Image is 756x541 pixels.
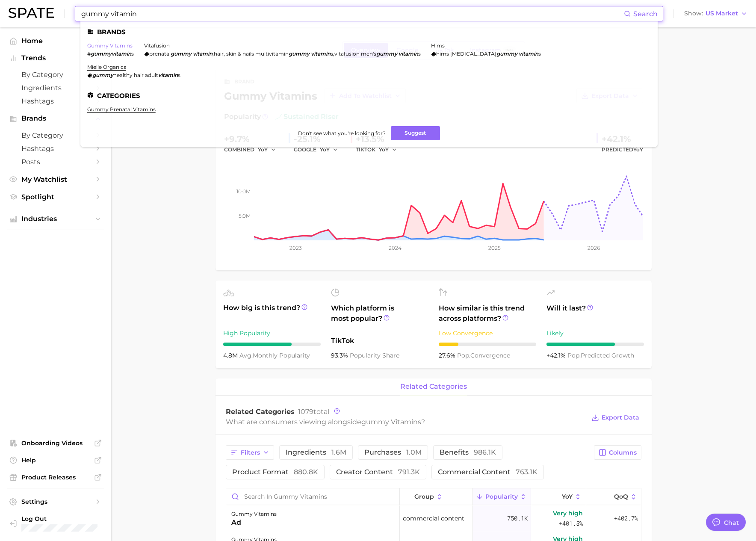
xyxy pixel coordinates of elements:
span: Industries [21,215,90,223]
span: healthy hair adult [113,72,158,78]
tspan: 2023 [289,245,302,251]
span: Spotlight [21,193,90,201]
input: Search here for a brand, industry, or ingredient [80,6,624,21]
span: 93.3% [331,352,350,359]
span: YoY [633,146,643,153]
button: Trends [7,52,104,65]
span: +402.7% [614,513,638,523]
span: # [87,50,91,57]
a: Settings [7,495,104,508]
span: s [331,50,333,57]
span: Help [21,456,90,464]
span: s [538,50,541,57]
div: Likely [546,328,644,338]
span: monthly popularity [239,352,310,359]
a: Help [7,454,104,467]
abbr: popularity index [567,352,581,359]
span: vitafusion men's [334,50,376,57]
button: Industries [7,213,104,225]
div: Low Convergence [439,328,536,338]
div: 7 / 10 [546,343,644,346]
button: QoQ [586,488,641,505]
span: 1.6m [331,448,346,456]
button: YoY [258,145,276,155]
a: gummy prenatal vitamins [87,106,156,112]
span: YoY [320,146,330,153]
span: creator content [336,469,420,476]
span: s [178,72,180,78]
span: 4.8m [223,352,239,359]
li: Categories [87,92,651,99]
button: ShowUS Market [682,8,750,19]
span: +42.1% [546,352,567,359]
a: vitafusion [144,42,170,49]
div: combined [224,145,282,155]
button: group [400,488,472,505]
span: YoY [562,493,573,500]
a: by Category [7,129,104,142]
a: mielle organics [87,64,126,70]
em: gummy [289,50,310,57]
span: predicted growth [567,352,634,359]
a: My Watchlist [7,173,104,186]
a: Ingredients [7,81,104,95]
a: Home [7,34,104,47]
button: Suggest [391,126,440,140]
span: 791.3k [398,468,420,476]
span: by Category [21,71,90,79]
a: Log out. Currently logged in with e-mail yumi.toki@spate.nyc. [7,512,104,534]
button: Export Data [589,412,641,424]
li: Brands [87,28,651,35]
span: Onboarding Videos [21,439,90,447]
span: ingredients [286,449,346,456]
span: Hashtags [21,145,90,153]
tspan: 2025 [488,245,501,251]
span: 986.1k [474,448,496,456]
span: by Category [21,131,90,139]
span: Hashtags [21,97,90,105]
span: Related Categories [226,408,295,416]
span: How similar is this trend across platforms? [439,303,536,324]
span: hims [MEDICAL_DATA] [436,50,496,57]
tspan: 2024 [389,245,402,251]
div: , , [144,50,421,57]
span: Very high [553,508,583,518]
span: YoY [258,146,268,153]
div: High Popularity [223,328,321,338]
em: gummyvitamin [91,50,131,57]
abbr: average [239,352,253,359]
span: Search [633,10,658,18]
em: gummy [496,50,517,57]
button: YoY [379,145,397,155]
span: Brands [21,115,90,122]
span: Trends [21,54,90,62]
a: Posts [7,155,104,169]
button: Filters [226,445,274,460]
span: commercial content [438,469,537,476]
button: gummy vitaminsadcommercial content750.1kVery high+401.5%+402.7% [226,506,641,531]
span: convergence [457,352,510,359]
span: purchases [364,449,422,456]
button: Popularity [473,488,531,505]
span: gummy vitamins [361,418,421,426]
em: vitamin [519,50,538,57]
span: Show [684,11,703,16]
button: YoY [320,145,338,155]
span: 27.6% [439,352,457,359]
span: prenatal [149,50,171,57]
span: Home [21,37,90,45]
img: SPATE [9,8,54,18]
span: Columns [609,449,637,456]
a: by Category [7,68,104,81]
a: Product Releases [7,471,104,484]
span: related categories [400,383,467,390]
div: GOOGLE [294,145,344,155]
em: vitamin [158,72,178,78]
a: Spotlight [7,190,104,204]
div: 2 / 10 [439,343,536,346]
span: product format [232,469,318,476]
em: gummy [92,72,113,78]
input: Search in gummy vitamins [226,488,399,505]
span: total [298,408,329,416]
span: Export Data [602,414,639,421]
